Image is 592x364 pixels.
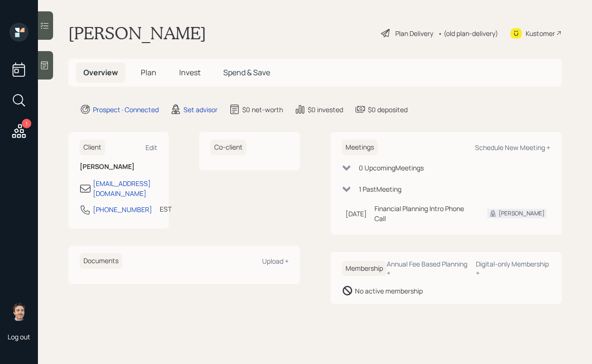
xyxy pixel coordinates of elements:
[179,67,200,78] span: Invest
[146,143,157,152] div: Edit
[438,28,498,38] div: • (old plan-delivery)
[262,257,289,266] div: Upload +
[355,286,423,296] div: No active membership
[210,140,246,155] h6: Co-client
[374,204,473,223] div: Financial Planning Intro Phone Call
[359,163,424,173] div: 0 Upcoming Meeting s
[476,259,550,277] div: Digital-only Membership +
[93,178,157,198] div: [EMAIL_ADDRESS][DOMAIN_NAME]
[242,105,283,115] div: $0 net-worth
[93,204,152,214] div: [PHONE_NUMBER]
[368,105,408,115] div: $0 deposited
[346,209,367,219] div: [DATE]
[68,23,206,44] h1: [PERSON_NAME]
[80,253,122,269] h6: Documents
[83,67,118,78] span: Overview
[223,67,270,78] span: Spend & Save
[8,332,30,341] div: Log out
[141,67,156,78] span: Plan
[80,163,157,171] h6: [PERSON_NAME]
[342,140,378,155] h6: Meetings
[80,140,105,155] h6: Client
[359,184,401,194] div: 1 Past Meeting
[93,105,159,115] div: Prospect · Connected
[183,105,218,115] div: Set advisor
[526,28,555,38] div: Kustomer
[387,259,468,277] div: Annual Fee Based Planning +
[342,261,387,276] h6: Membership
[499,209,545,218] div: [PERSON_NAME]
[160,204,172,214] div: EST
[9,302,28,321] img: robby-grisanti-headshot.png
[308,105,343,115] div: $0 invested
[22,119,31,128] div: 1
[395,28,433,38] div: Plan Delivery
[475,143,550,152] div: Schedule New Meeting +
